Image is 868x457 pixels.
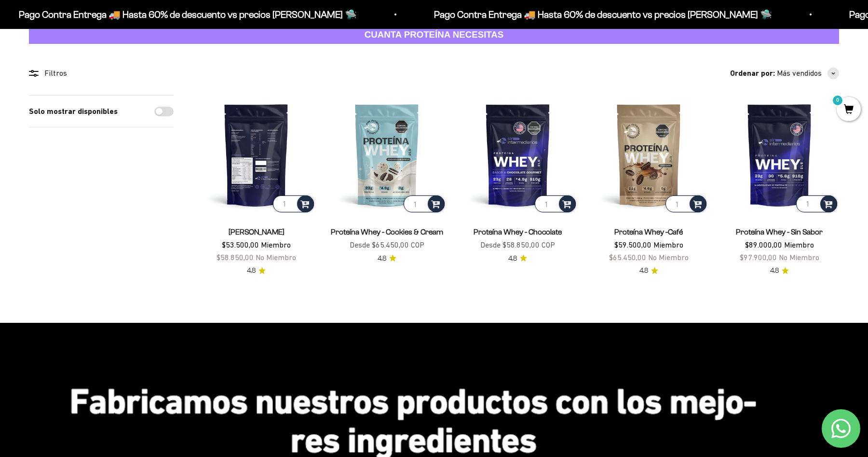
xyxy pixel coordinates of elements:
span: $97.900,00 [740,253,777,262]
a: Proteína Whey - Sin Sabor [736,228,823,236]
div: Filtros [29,67,174,80]
a: [PERSON_NAME] [229,228,285,236]
span: No Miembro [779,253,819,262]
a: 4.84.8 de 5.0 estrellas [508,253,527,264]
a: 4.84.8 de 5.0 estrellas [378,253,396,264]
img: Proteína Whey - Vainilla [197,95,316,214]
p: Pago Contra Entrega 🚚 Hasta 60% de descuento vs precios [PERSON_NAME] 🛸 [3,7,341,22]
span: 4.8 [508,253,517,264]
span: No Miembro [648,253,689,262]
span: 4.8 [247,265,256,276]
a: 4.84.8 de 5.0 estrellas [639,265,658,276]
span: Miembro [653,240,683,249]
sale-price: Desde $65.450,00 COP [350,239,424,251]
span: 4.8 [639,265,648,276]
span: $53.500,00 [222,240,259,249]
strong: CUANTA PROTEÍNA NECESITAS [365,29,504,40]
mark: 0 [832,95,843,106]
a: 4.84.8 de 5.0 estrellas [247,265,266,276]
a: Proteína Whey - Cookies & Cream [331,228,443,236]
a: 0 [837,105,861,115]
span: Más vendidos [777,67,822,80]
span: 4.8 [770,265,779,276]
p: Pago Contra Entrega 🚚 Hasta 60% de descuento vs precios [PERSON_NAME] 🛸 [419,7,757,22]
a: CUANTA PROTEÍNA NECESITAS [29,26,839,44]
sale-price: Desde $58.850,00 COP [480,239,555,251]
span: Miembro [784,240,814,249]
span: $58.850,00 [217,253,254,262]
a: Proteína Whey -Café [614,228,683,236]
span: 4.8 [378,253,386,264]
span: Ordenar por: [730,67,775,80]
span: $59.500,00 [614,240,651,249]
span: Miembro [261,240,291,249]
span: No Miembro [256,253,296,262]
label: Solo mostrar disponibles [29,105,118,118]
a: Proteína Whey - Chocolate [474,228,562,236]
span: $89.000,00 [745,240,782,249]
span: $65.450,00 [609,253,646,262]
a: 4.84.8 de 5.0 estrellas [770,265,789,276]
button: Más vendidos [777,67,839,80]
